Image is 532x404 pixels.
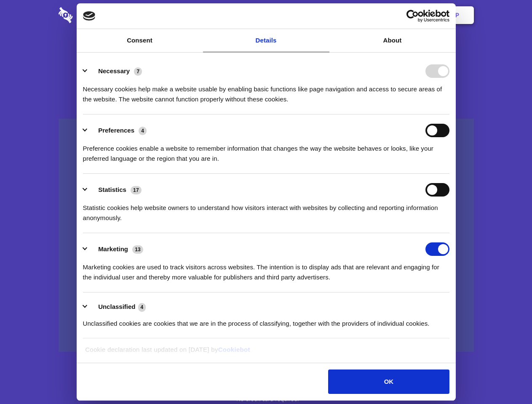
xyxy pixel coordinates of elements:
div: Preference cookies enable a website to remember information that changes the way the website beha... [83,137,449,164]
button: Necessary (7) [83,64,147,78]
a: Pricing [247,2,284,28]
a: Details [203,29,329,52]
button: Unclassified (4) [83,302,151,312]
a: Cookiebot [218,346,250,353]
img: logo-wordmark-white-trans-d4663122ce5f474addd5e946df7df03e33cb6a1c49d2221995e7729f52c070b2.svg [59,7,131,23]
a: Consent [77,29,203,52]
img: logo [83,11,96,21]
button: Statistics (17) [83,183,147,197]
span: 13 [132,245,143,254]
span: 4 [138,303,146,311]
span: 4 [139,127,147,135]
label: Preferences [98,127,134,134]
label: Statistics [98,186,126,193]
a: About [329,29,456,52]
a: Wistia video thumbnail [59,119,474,352]
h1: Eliminate Slack Data Loss. [59,38,474,68]
div: Unclassified cookies are cookies that we are in the process of classifying, together with the pro... [83,312,449,329]
h4: Auto-redaction of sensitive data, encrypted data sharing and self-destructing private chats. Shar... [59,77,474,104]
button: Preferences (4) [83,124,152,137]
div: Cookie declaration last updated on [DATE] by [79,345,453,361]
div: Statistic cookies help website owners to understand how visitors interact with websites by collec... [83,197,449,223]
span: 17 [131,186,142,194]
div: Marketing cookies are used to track visitors across websites. The intention is to display ads tha... [83,256,449,282]
a: Contact [342,2,380,28]
a: Usercentrics Cookiebot - opens in a new window [376,10,449,22]
a: Login [382,2,419,28]
iframe: Drift Widget Chat Controller [490,362,522,394]
button: OK [328,369,449,394]
button: Marketing (13) [83,242,149,256]
span: 7 [134,67,142,76]
label: Necessary [98,67,130,74]
div: Necessary cookies help make a website usable by enabling basic functions like page navigation and... [83,78,449,104]
label: Marketing [98,245,128,252]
